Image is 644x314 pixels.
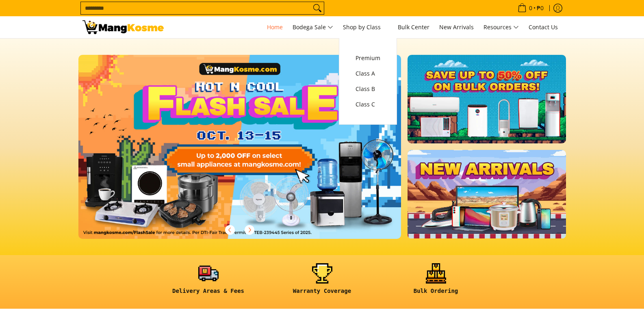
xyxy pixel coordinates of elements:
[356,69,380,79] span: Class A
[263,16,287,38] a: Home
[356,100,380,110] span: Class C
[78,55,427,252] a: More
[479,16,523,38] a: Resources
[293,22,333,32] span: Bodega Sale
[351,81,384,97] a: Class B
[339,16,392,38] a: Shop by Class
[435,16,478,38] a: New Arrivals
[351,97,384,112] a: Class C
[439,23,474,31] span: New Arrivals
[484,22,519,32] span: Resources
[525,16,562,38] a: Contact Us
[515,4,546,13] span: •
[383,263,489,301] a: <h6><strong>Bulk Ordering</strong></h6>
[82,20,164,34] img: Mang Kosme: Your Home Appliances Warehouse Sale Partner!
[288,16,337,38] a: Bodega Sale
[221,221,239,239] button: Previous
[356,84,380,94] span: Class B
[172,16,562,38] nav: Main Menu
[343,22,388,32] span: Shop by Class
[356,53,380,63] span: Premium
[351,66,384,81] a: Class A
[269,263,375,301] a: <h6><strong>Warranty Coverage</strong></h6>
[528,5,533,11] span: 0
[267,23,283,31] span: Home
[398,23,429,31] span: Bulk Center
[536,5,545,11] span: ₱0
[394,16,434,38] a: Bulk Center
[351,50,384,66] a: Premium
[156,263,261,301] a: <h6><strong>Delivery Areas & Fees</strong></h6>
[529,23,558,31] span: Contact Us
[241,221,258,239] button: Next
[311,2,324,14] button: Search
